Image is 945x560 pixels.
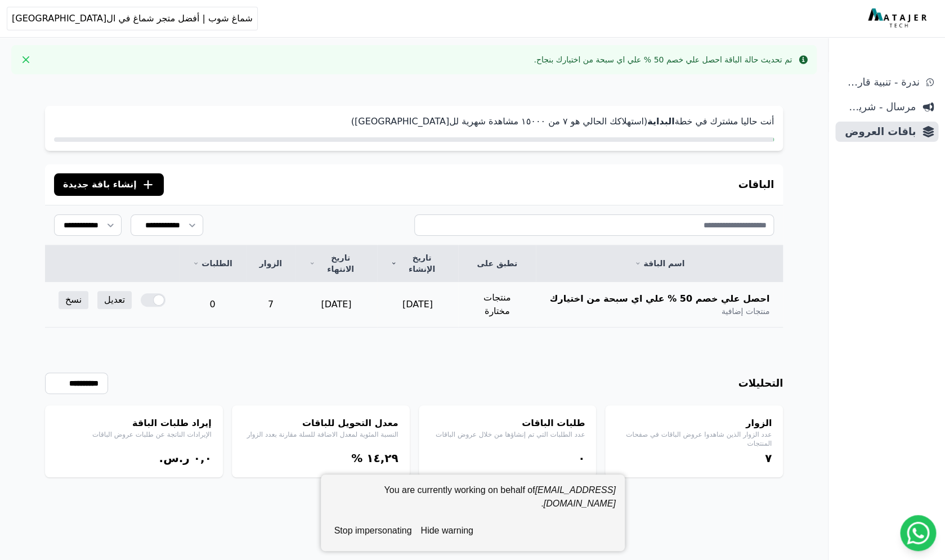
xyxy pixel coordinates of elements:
strong: البداية [647,116,674,127]
em: [EMAIL_ADDRESS][DOMAIN_NAME] [535,485,615,508]
a: نسخ [59,291,88,309]
button: إنشاء باقة جديدة [54,173,164,196]
h3: التحليلات [738,375,783,391]
span: مرسال - شريط دعاية [840,99,916,115]
div: ۰ [430,450,585,466]
span: % [351,451,362,465]
span: منتجات إضافية [722,306,769,317]
span: ندرة - تنبية قارب علي النفاذ [840,74,919,90]
a: تاريخ الإنشاء [391,252,445,275]
span: شماغ شوب | أفضل متجر شماغ في ال[GEOGRAPHIC_DATA] [12,12,253,25]
span: باقات العروض [840,124,916,140]
span: ر.س. [159,451,189,465]
h4: معدل التحويل للباقات [243,416,398,430]
div: تم تحديث حالة الباقة احصل علي خصم 50 % علي اي سبحة من اختيارك بنجاح. [534,54,792,65]
button: Close [17,51,35,69]
span: احصل علي خصم 50 % علي اي سبحة من اختيارك [549,292,769,306]
button: stop impersonating [330,519,416,542]
a: تاريخ الانتهاء [309,252,364,275]
img: MatajerTech Logo [868,8,929,29]
td: 0 [179,282,245,328]
h4: إيراد طلبات الباقة [56,416,212,430]
th: تطبق على [458,245,536,282]
span: إنشاء باقة جديدة [63,178,137,191]
td: منتجات مختارة [458,282,536,328]
button: شماغ شوب | أفضل متجر شماغ في ال[GEOGRAPHIC_DATA] [7,7,258,30]
p: عدد الزوار الذين شاهدوا عروض الباقات في صفحات المنتجات [616,430,772,448]
div: ٧ [616,450,772,466]
a: اسم الباقة [549,258,769,269]
p: عدد الطلبات التي تم إنشاؤها من خلال عروض الباقات [430,430,585,439]
a: تعديل [97,291,132,309]
p: الإيرادات الناتجة عن طلبات عروض الباقات [56,430,212,439]
td: [DATE] [295,282,377,328]
p: النسبة المئوية لمعدل الاضافة للسلة مقارنة بعدد الزوار [243,430,398,439]
td: [DATE] [377,282,458,328]
div: You are currently working on behalf of . [330,483,616,519]
bdi: ١٤,٢٩ [366,451,398,465]
h4: طلبات الباقات [430,416,585,430]
a: الطلبات [192,258,232,269]
h3: الباقات [738,177,774,192]
td: 7 [246,282,295,328]
bdi: ۰,۰ [194,451,212,465]
p: أنت حاليا مشترك في خطة (استهلاكك الحالي هو ٧ من ١٥۰۰۰ مشاهدة شهرية لل[GEOGRAPHIC_DATA]) [54,115,774,128]
h4: الزوار [616,416,772,430]
button: hide warning [416,519,477,542]
th: الزوار [246,245,295,282]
